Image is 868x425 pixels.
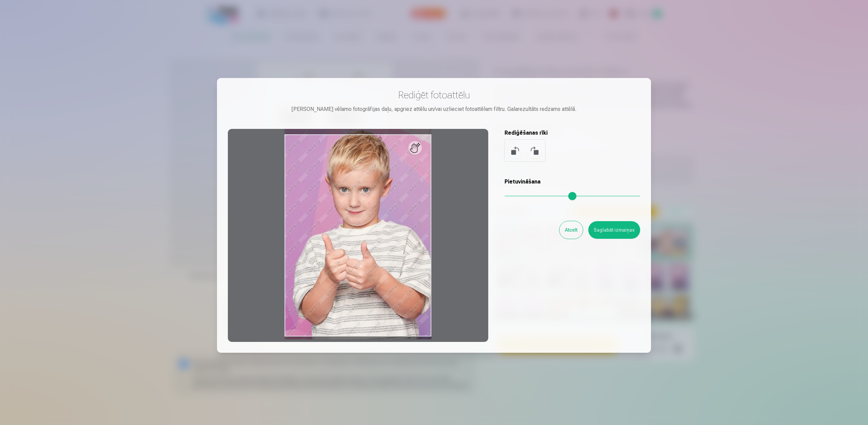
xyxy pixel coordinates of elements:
h5: Rediģēšanas rīki [505,129,640,137]
button: Saglabāt izmaiņas [588,221,640,239]
h5: Pietuvināšana [505,178,640,186]
button: Atcelt [559,221,583,239]
h3: Rediģēt fotoattēlu [228,89,640,101]
div: [PERSON_NAME] vēlamo fotogrāfijas daļu, apgriez attēlu un/vai uzlieciet fotoattēlam filtru. Galar... [228,105,640,113]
